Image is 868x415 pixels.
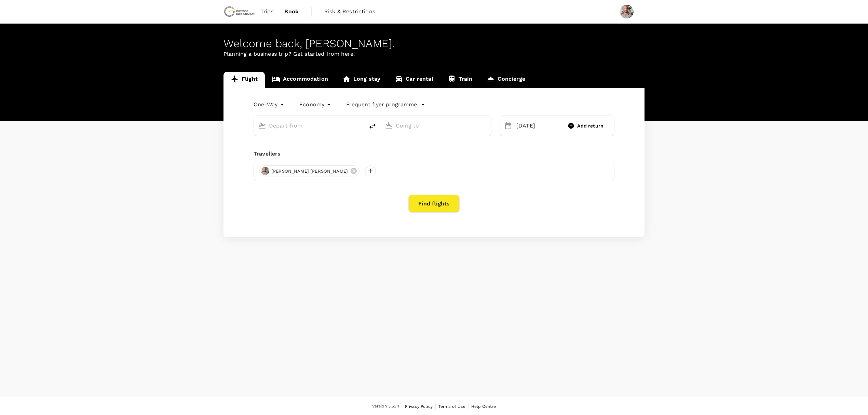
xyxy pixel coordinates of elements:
span: Version 3.53.1 [372,403,399,410]
div: Welcome back , [PERSON_NAME] . [223,37,645,50]
div: Travellers [254,150,614,158]
button: Find flights [408,195,460,213]
div: [DATE] [514,119,559,133]
img: avatar-689d4583424ee.jpeg [261,167,269,175]
button: Open [486,125,488,126]
input: Depart from [269,120,350,131]
a: Car rental [388,72,440,88]
a: Train [440,72,480,88]
p: Planning a business trip? Get started from here. [223,50,645,58]
a: Long stay [335,72,388,88]
a: Flight [223,72,265,88]
span: Book [284,8,299,16]
a: Privacy Policy [405,403,433,410]
span: Risk & Restrictions [324,8,375,16]
div: Economy [299,99,333,110]
div: One-Way [254,99,286,110]
span: Add return [577,122,603,130]
span: [PERSON_NAME] [PERSON_NAME] [267,168,352,175]
span: Privacy Policy [405,404,433,409]
a: Accommodation [265,72,335,88]
button: Open [360,125,361,126]
span: Trips [260,8,274,16]
a: Help Centre [471,403,496,410]
p: Frequent flyer programme [346,101,417,109]
span: Terms of Use [438,404,465,409]
a: Concierge [479,72,532,88]
button: Frequent flyer programme [346,101,425,109]
div: [PERSON_NAME] [PERSON_NAME] [259,165,360,176]
span: Help Centre [471,404,496,409]
a: Terms of Use [438,403,465,410]
input: Going to [396,120,477,131]
img: Chrysos Corporation [223,4,255,19]
img: Grant Royce Woods [620,5,634,18]
button: delete [364,118,381,134]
